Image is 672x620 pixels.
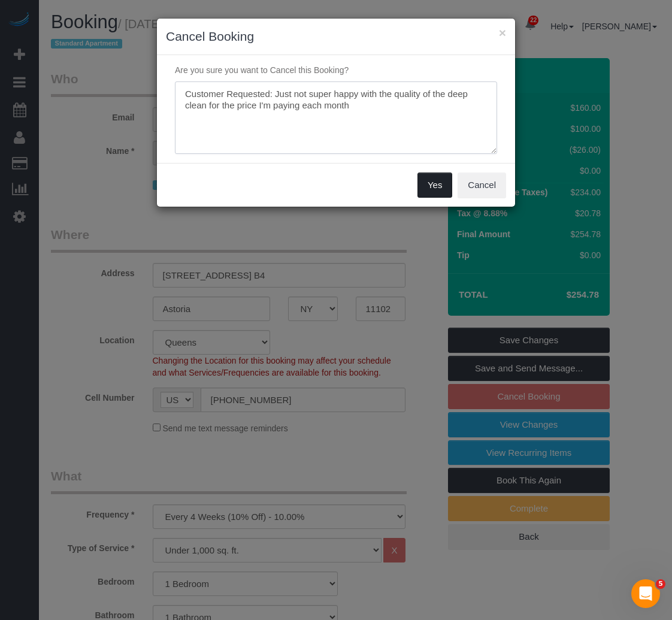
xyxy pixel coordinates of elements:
[631,579,660,608] iframe: Intercom live chat
[499,26,506,39] button: ×
[166,64,506,76] p: Are you sure you want to Cancel this Booking?
[458,173,506,198] button: Cancel
[417,173,452,198] button: Yes
[157,19,515,207] sui-modal: Cancel Booking
[166,28,506,46] h3: Cancel Booking
[656,579,665,589] span: 5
